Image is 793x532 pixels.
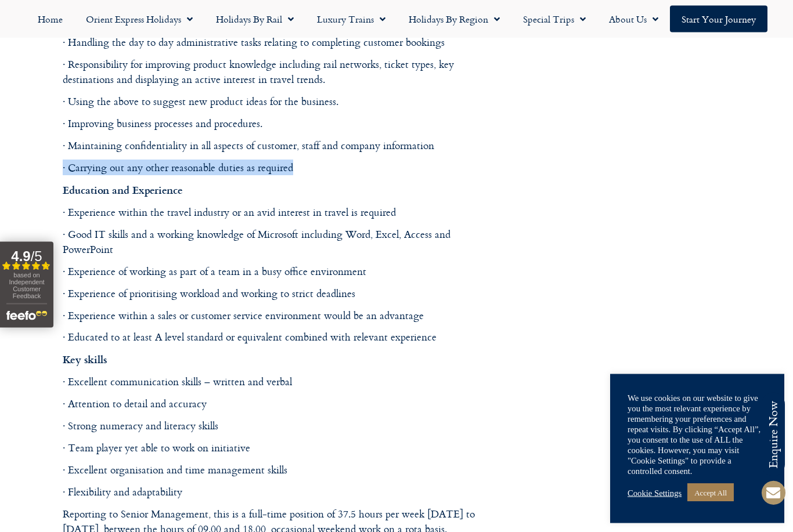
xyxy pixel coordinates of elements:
a: Special Trips [511,6,597,32]
a: About Us [597,6,670,32]
p: · Improving business processes and procedures. [63,117,498,132]
p: · Good IT skills and a working knowledge of Microsoft including Word, Excel, Access and PowerPoint [63,227,498,258]
a: Luxury Trains [305,6,397,32]
nav: Menu [6,6,787,32]
p: · Team player yet able to work on initiative [63,441,498,456]
b: Education and Experience [63,183,183,198]
p: · Experience within a sales or customer service environment would be an advantage [63,309,498,324]
a: Start your Journey [670,6,767,32]
a: Home [26,6,74,32]
p: · Flexibility and adaptability [63,485,498,500]
a: Accept All [687,484,734,502]
p: · Responsibility for improving product knowledge including rail networks, ticket types, key desti... [63,57,498,88]
a: Holidays by Rail [204,6,305,32]
p: · Excellent communication skills – written and verbal [63,375,498,390]
p: · Experience within the travel industry or an avid interest in travel is required [63,205,498,220]
a: Cookie Settings [628,488,682,498]
a: Orient Express Holidays [74,6,204,32]
p: · Excellent organisation and time management skills [63,463,498,478]
p: · Strong numeracy and literacy skills [63,419,498,434]
p: · Experience of working as part of a team in a busy office environment [63,265,498,280]
p: · Using the above to suggest new product ideas for the business. [63,95,498,110]
p: · Attention to detail and accuracy [63,397,498,412]
p: · Carrying out any other reasonable duties as required [63,161,498,176]
b: Key skills [63,352,107,367]
p: · Maintaining confidentiality in all aspects of customer, staff and company information [63,139,498,154]
p: · Experience of prioritising workload and working to strict deadlines [63,287,498,302]
p: · Educated to at least A level standard or equivalent combined with relevant experience [63,330,498,345]
a: Holidays by Region [397,6,511,32]
p: · Handling the day to day administrative tasks relating to completing customer bookings [63,35,498,50]
div: We use cookies on our website to give you the most relevant experience by remembering your prefer... [628,393,767,476]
